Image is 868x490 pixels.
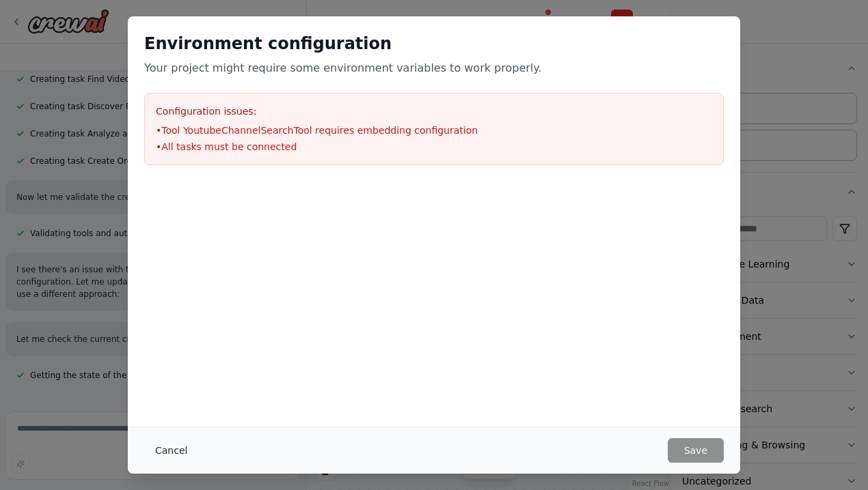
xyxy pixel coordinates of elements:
h3: Configuration issues: [156,104,712,118]
li: • All tasks must be connected [156,140,712,154]
p: Your project might require some environment variables to work properly. [144,60,724,76]
button: Cancel [144,438,198,463]
li: • Tool YoutubeChannelSearchTool requires embedding configuration [156,124,712,137]
button: Save [668,438,724,463]
h2: Environment configuration [144,33,724,55]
